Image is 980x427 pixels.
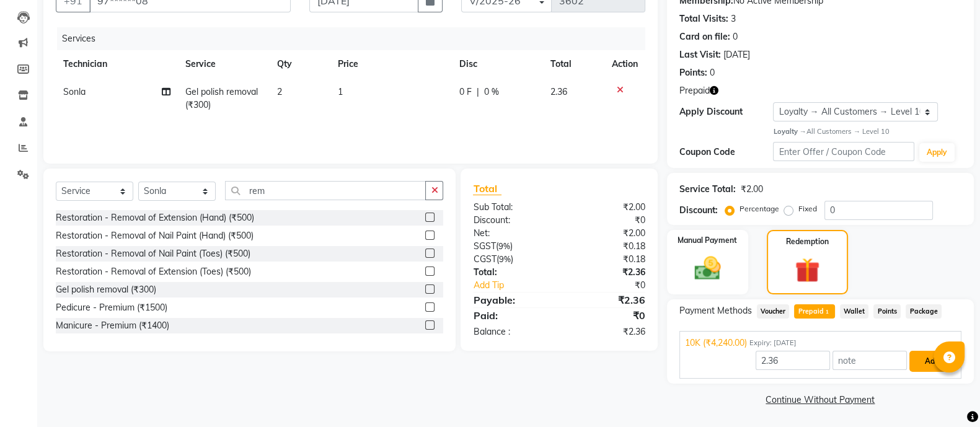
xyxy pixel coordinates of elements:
div: ₹0.18 [559,240,655,253]
div: Payable: [464,293,559,307]
div: Restoration - Removal of Nail Paint (Toes) (₹500) [56,247,250,260]
div: Balance : [464,325,559,338]
th: Price [330,50,452,78]
div: ₹2.36 [559,293,655,307]
th: Service [178,50,270,78]
span: 9% [498,254,510,264]
span: 9% [498,241,510,251]
span: Total [473,182,501,195]
label: Redemption [786,236,829,247]
div: Card on file: [679,30,730,43]
span: SGST [473,240,495,252]
span: Voucher [757,304,790,319]
label: Percentage [739,203,779,214]
div: Restoration - Removal of Extension (Hand) (₹500) [56,211,254,224]
div: Net: [464,227,559,240]
div: Pedicure - Premium (₹1500) [56,301,167,314]
div: Last Visit: [679,48,721,61]
th: Disc [452,50,543,78]
input: Search or Scan [225,181,426,200]
a: Continue Without Payment [669,394,971,407]
input: Enter Offer / Coupon Code [773,142,914,161]
span: Wallet [840,304,869,319]
div: 0 [733,30,738,43]
div: Paid: [464,308,559,323]
div: ₹2.36 [559,325,655,338]
label: Fixed [798,203,817,214]
th: Action [604,50,645,78]
span: 2.36 [550,86,567,97]
div: Services [57,27,655,50]
div: Sub Total: [464,201,559,214]
span: Sonla [63,86,86,97]
div: Service Total: [679,183,736,196]
div: ₹2.36 [559,266,655,279]
div: Manicure - Premium (₹1400) [56,319,169,332]
label: Manual Payment [678,235,737,246]
div: ₹2.00 [559,201,655,214]
th: Total [543,50,604,78]
div: Coupon Code [679,146,774,159]
span: 0 % [484,86,499,99]
div: Total: [464,266,559,279]
span: 1 [824,309,831,316]
strong: Loyalty → [773,127,806,136]
div: Restoration - Removal of Extension (Toes) (₹500) [56,265,251,278]
th: Technician [56,50,178,78]
div: Discount: [464,214,559,227]
div: Restoration - Removal of Nail Paint (Hand) (₹500) [56,229,254,242]
span: 2 [276,86,281,97]
img: _gift.svg [787,255,828,286]
span: Prepaid [679,84,710,97]
span: Package [906,304,942,319]
button: Apply [919,143,955,162]
input: note [832,351,907,370]
div: ₹2.00 [559,227,655,240]
th: Qty [269,50,330,78]
div: Apply Discount [679,105,774,118]
span: 10K (₹4,240.00) [685,337,747,350]
div: [DATE] [723,48,750,61]
span: Prepaid [794,304,834,319]
div: ₹0 [559,214,655,227]
span: Payment Methods [679,304,752,317]
div: Points: [679,66,707,79]
div: ( ) [464,253,559,266]
div: Total Visits: [679,12,728,25]
span: 0 F [459,86,472,99]
span: CGST [473,253,496,265]
span: Points [873,304,901,319]
div: 3 [731,12,736,25]
div: 0 [710,66,715,79]
div: ₹0 [559,308,655,323]
span: Gel polish removal (₹300) [185,86,258,110]
img: _cash.svg [686,253,728,284]
a: Add Tip [464,279,575,292]
span: | [477,86,479,99]
input: Amount [756,351,830,370]
span: Expiry: [DATE] [749,338,797,348]
span: 1 [338,86,343,97]
div: Gel polish removal (₹300) [56,283,156,296]
div: ₹0.18 [559,253,655,266]
div: ₹2.00 [741,183,763,196]
button: Add [909,351,955,372]
div: ₹0 [575,279,655,292]
div: ( ) [464,240,559,253]
div: Discount: [679,204,718,217]
div: All Customers → Level 10 [773,126,961,137]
